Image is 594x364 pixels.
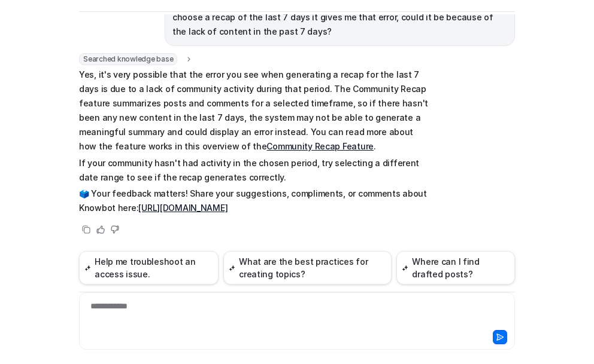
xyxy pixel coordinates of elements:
button: Where can I find drafted posts? [396,251,515,285]
button: What are the best practices for creating topics? [223,251,392,285]
a: Community Recap Feature [266,141,374,151]
span: Searched knowledge base [79,53,177,65]
a: [URL][DOMAIN_NAME] [138,203,228,213]
button: Help me troubleshoot an access issue. [79,251,219,285]
p: If your community hasn't had activity in the chosen period, try selecting a different date range ... [79,156,429,185]
p: 🗳️ Your feedback matters! Share your suggestions, compliments, or comments about Knowbot here: [79,186,429,215]
p: Yes, it's very possible that the error you see when generating a recap for the last 7 days is due... [79,68,429,154]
